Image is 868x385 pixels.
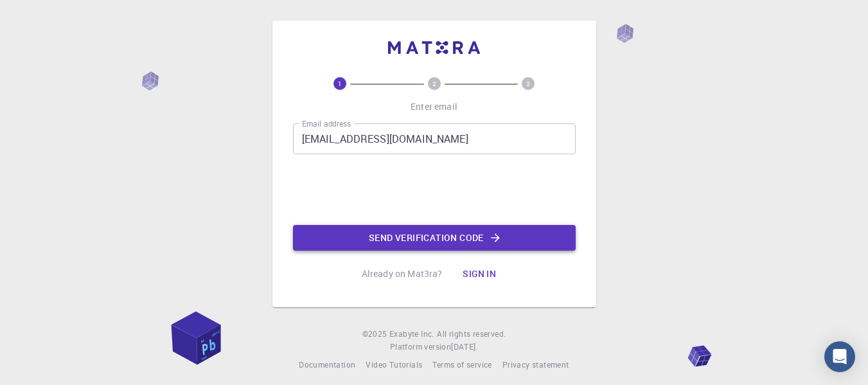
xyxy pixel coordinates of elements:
[293,225,576,251] button: Send verification code
[390,341,451,354] span: Platform version
[432,79,436,88] text: 2
[366,359,422,372] a: Video Tutorials
[302,118,351,129] label: Email address
[389,328,434,341] a: Exabyte Inc.
[362,328,389,341] span: © 2025
[432,359,492,372] a: Terms of service
[824,341,855,372] div: Open Intercom Messenger
[299,359,355,372] a: Documentation
[451,341,478,354] a: [DATE].
[337,165,532,215] iframe: reCAPTCHA
[452,261,506,287] button: Sign in
[338,79,342,88] text: 1
[526,79,530,88] text: 3
[502,359,569,372] a: Privacy statement
[411,100,457,113] p: Enter email
[451,341,478,352] span: [DATE] .
[432,359,492,370] span: Terms of service
[389,328,434,339] span: Exabyte Inc.
[437,328,506,341] span: All rights reserved.
[299,359,355,370] span: Documentation
[366,359,422,370] span: Video Tutorials
[502,359,569,370] span: Privacy statement
[362,267,443,280] p: Already on Mat3ra?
